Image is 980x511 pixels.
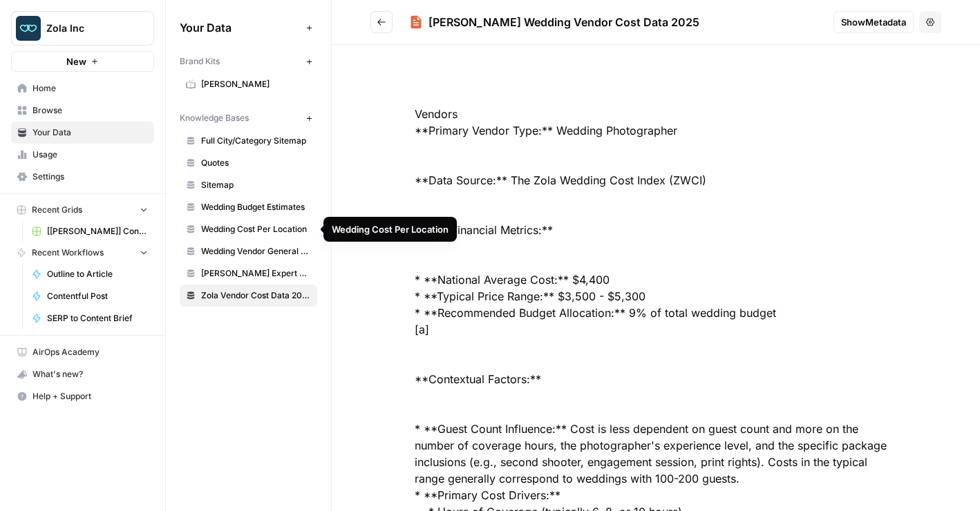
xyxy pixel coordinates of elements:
span: Wedding Cost Per Location [201,223,311,235]
span: Wedding Vendor General Sitemap [201,245,311,258]
span: Show Metadata [841,15,906,29]
span: Browse [32,104,148,117]
span: SERP to Content Brief [47,312,148,325]
a: Browse [11,99,154,122]
a: Full City/Category Sitemap [180,130,317,152]
a: Wedding Budget Estimates [180,196,317,218]
span: Home [32,82,148,95]
a: Wedding Vendor General Sitemap [180,240,317,262]
button: New [11,51,154,72]
a: Usage [11,144,154,166]
span: AirOps Academy [32,346,148,358]
span: Sitemap [201,179,311,191]
span: Contentful Post [47,290,148,302]
button: Help + Support [11,385,154,407]
span: New [66,55,86,68]
button: Go back [370,11,393,33]
a: Zola Vendor Cost Data 2025 [180,285,317,307]
a: Sitemap [180,174,317,196]
span: Full City/Category Sitemap [201,135,311,147]
a: Contentful Post [26,285,154,307]
a: AirOps Academy [11,341,154,363]
span: Zola Inc [46,21,130,35]
a: [PERSON_NAME] Expert Advice Articles [180,262,317,285]
a: Settings [11,166,154,188]
span: Brand Kits [180,55,220,68]
span: [[PERSON_NAME]] Content Creation [47,225,148,238]
span: Wedding Budget Estimates [201,201,311,213]
span: Your Data [32,126,148,139]
div: [PERSON_NAME] Wedding Vendor Cost Data 2025 [428,14,699,30]
span: [PERSON_NAME] [201,78,311,90]
span: Quotes [201,157,311,169]
span: Your Data [180,19,301,36]
a: [PERSON_NAME] [180,73,317,95]
button: Recent Grids [11,200,154,220]
a: Quotes [180,152,317,174]
span: Recent Workflows [32,247,104,259]
span: Usage [32,148,148,161]
span: Recent Grids [32,204,82,216]
span: Help + Support [32,390,148,403]
a: SERP to Content Brief [26,307,154,329]
a: Outline to Article [26,263,154,285]
a: Wedding Cost Per Location [180,218,317,240]
button: What's new? [11,363,154,385]
span: Outline to Article [47,268,148,280]
a: Home [11,77,154,99]
button: Recent Workflows [11,242,154,263]
a: Your Data [11,122,154,144]
span: [PERSON_NAME] Expert Advice Articles [201,267,311,280]
div: What's new? [12,364,153,385]
span: Settings [32,171,148,183]
button: Workspace: Zola Inc [11,11,154,46]
img: Zola Inc Logo [16,16,41,41]
a: [[PERSON_NAME]] Content Creation [26,220,154,242]
span: Zola Vendor Cost Data 2025 [201,289,311,302]
span: Knowledge Bases [180,112,249,124]
button: ShowMetadata [833,11,914,33]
